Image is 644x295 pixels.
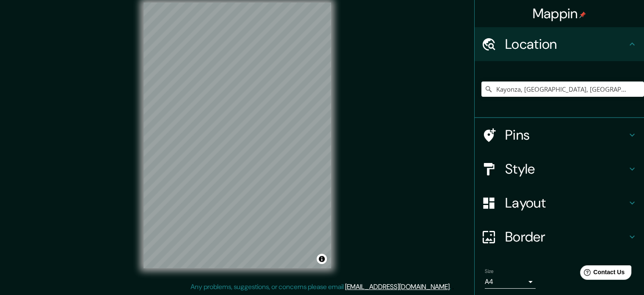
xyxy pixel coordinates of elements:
label: Size [485,268,494,275]
h4: Style [505,160,627,177]
div: . [451,282,452,292]
div: Style [475,152,644,186]
div: . [452,282,454,292]
h4: Mappin [533,5,586,22]
div: Layout [475,186,644,220]
input: Pick your city or area [481,81,644,97]
h4: Border [505,228,627,245]
div: A4 [485,275,536,289]
canvas: Map [144,3,331,268]
h4: Location [505,36,627,53]
iframe: Help widget launcher [569,262,635,286]
h4: Pins [505,126,627,143]
div: Location [475,27,644,61]
div: Pins [475,118,644,152]
img: pin-icon.png [579,11,586,18]
a: [EMAIL_ADDRESS][DOMAIN_NAME] [345,282,450,291]
div: Border [475,220,644,254]
p: Any problems, suggestions, or concerns please email . [191,282,451,292]
h4: Layout [505,194,627,211]
button: Toggle attribution [317,254,327,264]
